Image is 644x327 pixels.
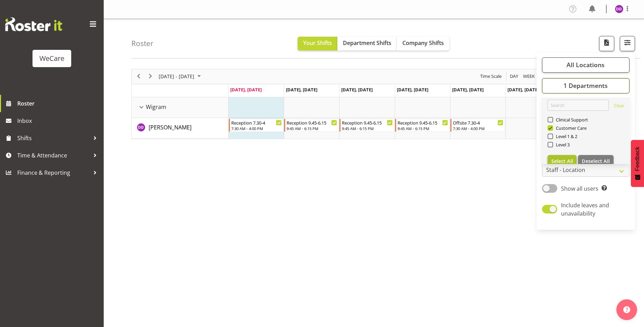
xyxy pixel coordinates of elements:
[548,100,609,111] input: Search
[341,87,373,93] span: [DATE], [DATE]
[284,119,339,132] div: Demi Dumitrean"s event - Reception 9.45-6.15 Begin From Tuesday, August 12, 2025 at 9:45:00 AM GM...
[509,72,519,81] span: Day
[17,116,100,126] span: Inbox
[634,147,641,171] span: Feedback
[522,72,536,81] button: Timeline Week
[522,72,535,81] span: Week
[303,39,332,47] span: Your Shifts
[553,125,587,131] span: Customer Care
[397,87,428,93] span: [DATE], [DATE]
[450,119,505,132] div: Demi Dumitrean"s event - Offsite 7.30-4 Begin From Friday, August 15, 2025 at 7:30:00 AM GMT+12:0...
[553,134,578,139] span: Level 1 & 2
[551,158,573,164] span: Select All
[229,119,283,132] div: Demi Dumitrean"s event - Reception 7.30-4 Begin From Monday, August 11, 2025 at 7:30:00 AM GMT+12...
[339,119,394,132] div: Demi Dumitrean"s event - Reception 9.45-6.15 Begin From Wednesday, August 13, 2025 at 9:45:00 AM ...
[158,72,204,81] button: August 2025
[507,87,539,93] span: [DATE], [DATE]
[158,72,195,81] span: [DATE] - [DATE]
[286,87,317,93] span: [DATE], [DATE]
[342,119,392,126] div: Reception 9.45-6.15
[582,158,610,164] span: Deselect All
[144,69,156,84] div: next period
[134,72,143,81] button: Previous
[231,126,282,131] div: 7:30 AM - 4:00 PM
[402,39,444,47] span: Company Shifts
[149,124,192,131] span: [PERSON_NAME]
[614,102,624,111] a: Clear
[553,142,570,147] span: Level 3
[131,39,153,47] h4: Roster
[578,155,614,167] button: Deselect All
[5,17,62,31] img: Rosterit website logo
[132,118,228,139] td: Demi Dumitrean resource
[230,87,262,93] span: [DATE], [DATE]
[631,140,644,187] button: Feedback - Show survey
[17,167,90,178] span: Finance & Reporting
[287,119,337,126] div: Reception 9.45-6.15
[17,150,90,161] span: Time & Attendance
[337,37,397,51] button: Department Shifts
[17,98,100,109] span: Roster
[620,36,635,51] button: Filter Shifts
[395,119,450,132] div: Demi Dumitrean"s event - Reception 9.45-6.15 Begin From Thursday, August 14, 2025 at 9:45:00 AM G...
[561,201,609,217] span: Include leaves and unavailability
[342,126,392,131] div: 9:45 AM - 6:15 PM
[231,119,282,126] div: Reception 7.30-4
[398,126,448,131] div: 9:45 AM - 6:15 PM
[542,57,629,73] button: All Locations
[398,119,448,126] div: Reception 9.45-6.15
[453,126,503,131] div: 7:30 AM - 4:00 PM
[623,306,630,313] img: help-xxl-2.png
[156,69,205,84] div: August 11 - 17, 2025
[561,185,598,192] span: Show all users
[39,53,64,64] div: WeCare
[615,5,623,13] img: demi-dumitrean10946.jpg
[287,126,337,131] div: 9:45 AM - 6:15 PM
[479,72,503,81] button: Time Scale
[553,117,588,122] span: Clinical Support
[228,97,616,139] table: Timeline Week of August 11, 2025
[509,72,520,81] button: Timeline Day
[146,72,155,81] button: Next
[298,37,337,51] button: Your Shifts
[132,97,228,118] td: Wigram resource
[548,155,577,167] button: Select All
[343,39,391,47] span: Department Shifts
[563,81,608,90] span: 1 Departments
[146,103,166,111] span: Wigram
[131,69,616,139] div: Timeline Week of August 11, 2025
[542,78,629,93] button: 1 Departments
[599,36,614,51] button: Download a PDF of the roster according to the set date range.
[17,133,90,143] span: Shifts
[453,119,503,126] div: Offsite 7.30-4
[452,87,484,93] span: [DATE], [DATE]
[567,61,605,69] span: All Locations
[133,69,144,84] div: previous period
[149,123,192,131] a: [PERSON_NAME]
[397,37,449,51] button: Company Shifts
